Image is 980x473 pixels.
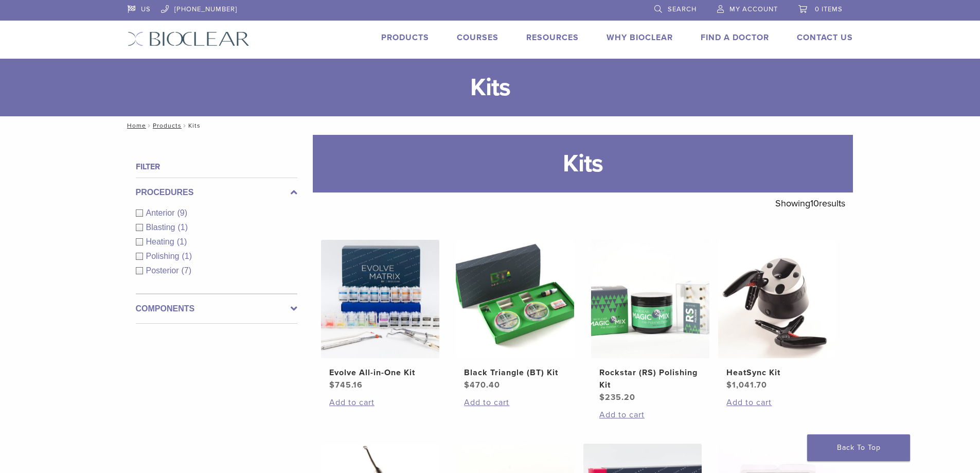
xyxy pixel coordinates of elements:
bdi: 470.40 [464,380,500,390]
span: Search [668,5,697,13]
span: $ [599,392,605,402]
a: Add to cart: “HeatSync Kit” [726,396,828,409]
img: HeatSync Kit [718,240,836,358]
a: Back To Top [807,434,910,461]
a: Products [381,32,429,43]
span: (1) [177,237,187,246]
a: Add to cart: “Evolve All-in-One Kit” [329,396,431,409]
bdi: 745.16 [329,380,363,390]
span: / [146,123,153,128]
a: Evolve All-in-One KitEvolve All-in-One Kit $745.16 [320,240,440,391]
p: Showing results [775,192,845,214]
a: Black Triangle (BT) KitBlack Triangle (BT) Kit $470.40 [455,240,575,391]
span: Anterior [146,208,177,217]
span: $ [329,380,335,390]
a: Add to cart: “Rockstar (RS) Polishing Kit” [599,409,701,421]
bdi: 235.20 [599,392,635,402]
a: Courses [457,32,498,43]
img: Black Triangle (BT) Kit [456,240,574,358]
span: Blasting [146,223,178,232]
span: 0 items [815,5,843,13]
h1: Kits [313,135,853,192]
label: Procedures [136,186,297,199]
h2: Black Triangle (BT) Kit [464,366,566,379]
span: 10 [810,198,819,209]
a: Add to cart: “Black Triangle (BT) Kit” [464,396,566,409]
span: $ [464,380,470,390]
a: Find A Doctor [701,32,769,43]
span: (1) [177,223,188,232]
label: Components [136,303,297,315]
a: Why Bioclear [607,32,673,43]
a: Products [153,122,182,129]
a: Contact Us [797,32,853,43]
nav: Kits [120,116,861,135]
bdi: 1,041.70 [726,380,767,390]
span: Heating [146,237,177,246]
h2: Evolve All-in-One Kit [329,366,431,379]
a: Resources [526,32,579,43]
span: Polishing [146,252,182,260]
span: My Account [729,5,778,13]
span: (1) [182,252,192,260]
a: HeatSync KitHeatSync Kit $1,041.70 [718,240,838,391]
a: Rockstar (RS) Polishing KitRockstar (RS) Polishing Kit $235.20 [591,240,710,404]
img: Rockstar (RS) Polishing Kit [591,240,709,358]
img: Bioclear [128,31,250,46]
h2: HeatSync Kit [726,366,828,379]
h4: Filter [136,161,297,173]
span: (9) [177,208,188,217]
h2: Rockstar (RS) Polishing Kit [599,366,701,391]
span: (7) [182,266,192,275]
span: Posterior [146,266,182,275]
img: Evolve All-in-One Kit [321,240,439,358]
a: Home [124,122,146,129]
span: $ [726,380,732,390]
span: / [182,123,188,128]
